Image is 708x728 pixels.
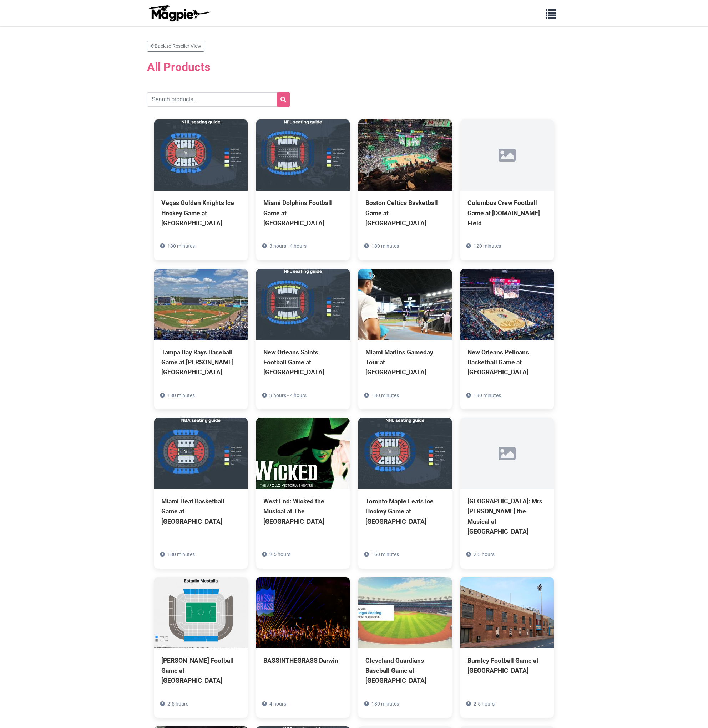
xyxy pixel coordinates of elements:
[161,656,241,686] div: [PERSON_NAME] Football Game at [GEOGRAPHIC_DATA]
[256,269,350,409] a: New Orleans Saints Football Game at [GEOGRAPHIC_DATA] 3 hours - 4 hours
[365,198,445,228] div: Boston Celtics Basketball Game at [GEOGRAPHIC_DATA]
[154,418,248,558] a: Miami Heat Basketball Game at [GEOGRAPHIC_DATA] 180 minutes
[371,243,399,249] span: 180 minutes
[371,393,399,398] span: 180 minutes
[256,119,350,260] a: Miami Dolphins Football Game at [GEOGRAPHIC_DATA] 3 hours - 4 hours
[256,577,350,698] a: BASSINTHEGRASS Darwin 4 hours
[154,269,248,340] img: Tampa Bay Rays Baseball Game at George M. Steinbrenner Field
[154,577,248,648] img: Valencia CF Football Game at La Mestalla
[365,656,445,686] div: Cleveland Guardians Baseball Game at [GEOGRAPHIC_DATA]
[358,577,452,718] a: Cleveland Guardians Baseball Game at [GEOGRAPHIC_DATA] 180 minutes
[474,701,495,707] span: 2.5 hours
[263,656,343,666] div: BASSINTHEGRASS Darwin
[167,552,195,557] span: 180 minutes
[474,243,501,249] span: 120 minutes
[358,418,452,489] img: Toronto Maple Leafs Ice Hockey Game at Scotiabank Arena
[474,393,501,398] span: 180 minutes
[269,701,286,707] span: 4 hours
[147,5,211,22] img: logo-ab69f6fb50320c5b225c76a69d11143b.png
[358,418,452,558] a: Toronto Maple Leafs Ice Hockey Game at [GEOGRAPHIC_DATA] 160 minutes
[256,418,350,489] img: West End: Wicked the Musical at The Apollo Victoria Theatre
[460,577,554,648] img: Burnley Football Game at Turf Moor
[154,418,248,489] img: Miami Heat Basketball Game at Kaseya Center
[161,496,241,526] div: Miami Heat Basketball Game at [GEOGRAPHIC_DATA]
[167,393,195,398] span: 180 minutes
[269,393,307,398] span: 3 hours - 4 hours
[263,198,343,228] div: Miami Dolphins Football Game at [GEOGRAPHIC_DATA]
[358,119,452,191] img: Boston Celtics Basketball Game at TD Garden
[154,119,248,191] img: Vegas Golden Knights Ice Hockey Game at T-Mobile Arena
[167,243,195,249] span: 180 minutes
[358,269,452,409] a: Miami Marlins Gameday Tour at [GEOGRAPHIC_DATA] 180 minutes
[256,577,350,648] img: BASSINTHEGRASS Darwin
[154,577,248,718] a: [PERSON_NAME] Football Game at [GEOGRAPHIC_DATA] 2.5 hours
[269,552,290,557] span: 2.5 hours
[460,119,554,260] a: Columbus Crew Football Game at [DOMAIN_NAME] Field 120 minutes
[467,656,547,676] div: Burnley Football Game at [GEOGRAPHIC_DATA]
[263,347,343,377] div: New Orleans Saints Football Game at [GEOGRAPHIC_DATA]
[474,552,495,557] span: 2.5 hours
[460,269,554,340] img: New Orleans Pelicans Basketball Game at Smoothie King Center
[161,347,241,377] div: Tampa Bay Rays Baseball Game at [PERSON_NAME][GEOGRAPHIC_DATA]
[467,347,547,377] div: New Orleans Pelicans Basketball Game at [GEOGRAPHIC_DATA]
[154,269,248,409] a: Tampa Bay Rays Baseball Game at [PERSON_NAME][GEOGRAPHIC_DATA] 180 minutes
[269,243,307,249] span: 3 hours - 4 hours
[256,418,350,558] a: West End: Wicked the Musical at The [GEOGRAPHIC_DATA] 2.5 hours
[460,577,554,708] a: Burnley Football Game at [GEOGRAPHIC_DATA] 2.5 hours
[371,552,399,557] span: 160 minutes
[147,56,561,78] h2: All Products
[365,347,445,377] div: Miami Marlins Gameday Tour at [GEOGRAPHIC_DATA]
[147,41,204,52] a: Back to Reseller View
[167,701,188,707] span: 2.5 hours
[161,198,241,228] div: Vegas Golden Knights Ice Hockey Game at [GEOGRAPHIC_DATA]
[358,269,452,340] img: Miami Marlins Gameday Tour at LoanDepot Park
[358,577,452,648] img: Cleveland Guardians Baseball Game at Progressive Field
[147,92,290,107] input: Search products...
[256,269,350,340] img: New Orleans Saints Football Game at Caesars Superdome
[154,119,248,260] a: Vegas Golden Knights Ice Hockey Game at [GEOGRAPHIC_DATA] 180 minutes
[371,701,399,707] span: 180 minutes
[365,496,445,526] div: Toronto Maple Leafs Ice Hockey Game at [GEOGRAPHIC_DATA]
[256,119,350,191] img: Miami Dolphins Football Game at Hard Rock Stadium
[263,496,343,526] div: West End: Wicked the Musical at The [GEOGRAPHIC_DATA]
[467,496,547,537] div: [GEOGRAPHIC_DATA]: Mrs [PERSON_NAME] the Musical at [GEOGRAPHIC_DATA]
[460,418,554,569] a: [GEOGRAPHIC_DATA]: Mrs [PERSON_NAME] the Musical at [GEOGRAPHIC_DATA] 2.5 hours
[358,119,452,260] a: Boston Celtics Basketball Game at [GEOGRAPHIC_DATA] 180 minutes
[467,198,547,228] div: Columbus Crew Football Game at [DOMAIN_NAME] Field
[460,269,554,409] a: New Orleans Pelicans Basketball Game at [GEOGRAPHIC_DATA] 180 minutes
